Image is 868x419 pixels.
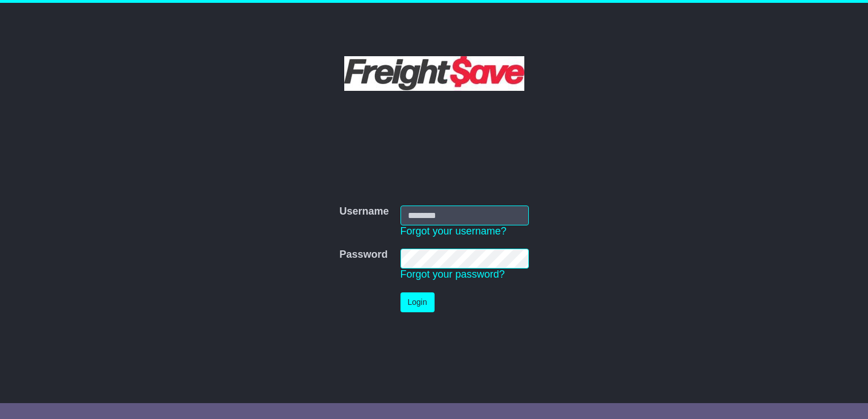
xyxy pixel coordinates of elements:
[339,206,389,218] label: Username
[400,225,507,237] a: Forgot your username?
[344,56,524,91] img: Freight Save
[400,292,435,312] button: Login
[339,249,387,261] label: Password
[400,269,505,280] a: Forgot your password?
